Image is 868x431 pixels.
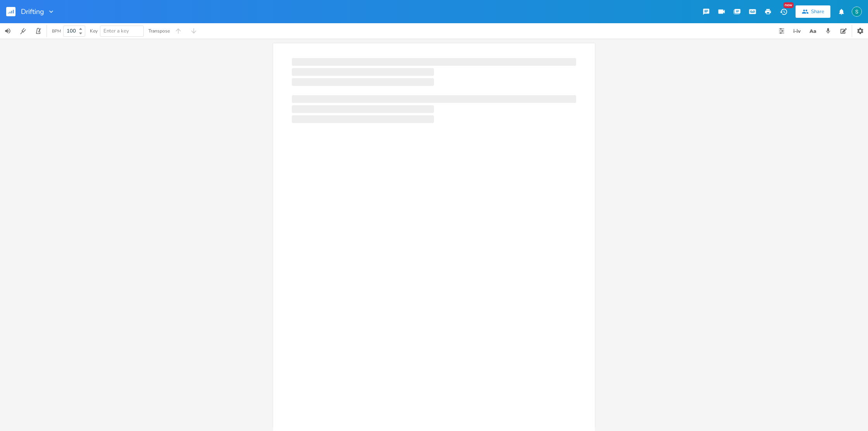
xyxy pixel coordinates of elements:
[784,2,794,8] div: New
[796,5,830,18] button: Share
[103,27,129,34] span: Enter a key
[52,29,61,33] div: BPM
[90,29,98,33] div: Key
[21,8,44,15] span: Drifting
[148,29,170,33] div: Transpose
[776,5,791,19] button: New
[811,8,824,15] div: Share
[852,7,862,17] img: Stevie Jay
